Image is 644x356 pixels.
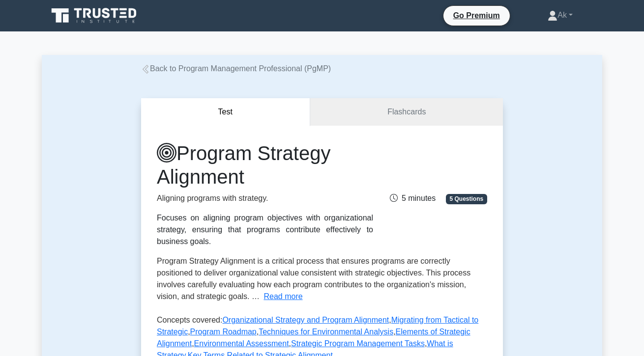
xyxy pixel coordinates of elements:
span: 5 Questions [446,194,487,204]
div: Focuses on aligning program objectives with organizational strategy, ensuring that programs contr... [157,212,373,247]
a: Strategic Program Management Tasks [291,339,425,348]
a: Flashcards [310,98,503,126]
span: 5 minutes [390,194,436,202]
a: Go Premium [447,9,506,22]
a: Techniques for Environmental Analysis [259,328,393,336]
h1: Program Strategy Alignment [157,141,373,189]
span: Program Strategy Alignment is a critical process that ensures programs are correctly positioned t... [157,257,470,301]
button: Read more [263,291,302,302]
a: Organizational Strategy and Program Alignment [222,316,389,324]
a: Environmental Assessment [194,339,289,348]
button: Test [141,98,310,126]
a: Ak [524,5,596,25]
p: Aligning programs with strategy. [157,192,373,204]
a: Program Roadmap [190,328,257,336]
a: Back to Program Management Professional (PgMP) [141,64,331,73]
